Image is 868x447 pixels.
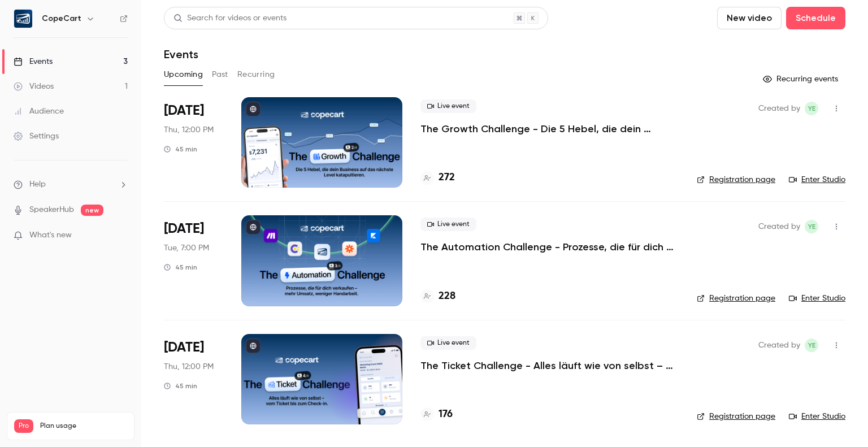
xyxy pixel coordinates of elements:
[805,102,818,115] span: Yasamin Esfahani
[789,293,845,304] a: Enter Studio
[164,361,214,372] span: Thu, 12:00 PM
[164,124,214,136] span: Thu, 12:00 PM
[164,338,204,357] span: [DATE]
[717,7,782,29] button: New video
[14,131,59,142] div: Settings
[164,145,197,154] div: 45 min
[164,334,223,424] div: Oct 9 Thu, 11:00 AM (Europe/Berlin)
[758,102,800,115] span: Created by
[808,220,815,233] span: YE
[164,102,204,120] span: [DATE]
[212,66,228,84] button: Past
[439,289,455,304] h4: 228
[805,220,818,233] span: Yasamin Esfahani
[420,289,455,304] a: 228
[420,170,455,185] a: 272
[808,338,815,352] span: YE
[164,66,203,84] button: Upcoming
[14,106,64,117] div: Audience
[786,7,845,29] button: Schedule
[697,293,775,304] a: Registration page
[14,56,53,67] div: Events
[697,411,775,422] a: Registration page
[789,174,845,185] a: Enter Studio
[164,242,209,254] span: Tue, 7:00 PM
[14,419,33,433] span: Pro
[14,179,128,190] li: help-dropdown-opener
[42,13,81,24] h6: CopeCart
[420,336,476,350] span: Live event
[420,218,476,231] span: Live event
[789,411,845,422] a: Enter Studio
[81,205,103,216] span: new
[164,220,204,238] span: [DATE]
[29,229,72,241] span: What's new
[164,263,197,272] div: 45 min
[420,99,476,113] span: Live event
[420,240,679,254] a: The Automation Challenge - Prozesse, die für dich verkaufen – mehr Umsatz, weniger Handarbeit
[40,422,127,431] span: Plan usage
[697,174,775,185] a: Registration page
[758,338,800,352] span: Created by
[14,10,32,28] img: CopeCart
[164,47,198,61] h1: Events
[237,66,275,84] button: Recurring
[164,97,223,188] div: Oct 2 Thu, 11:00 AM (Europe/Berlin)
[805,338,818,352] span: Yasamin Esfahani
[758,220,800,233] span: Created by
[164,215,223,306] div: Oct 7 Tue, 6:00 PM (Europe/Berlin)
[29,179,46,190] span: Help
[29,204,74,216] a: SpeakerHub
[439,170,455,185] h4: 272
[173,12,287,24] div: Search for videos or events
[114,231,128,241] iframe: Noticeable Trigger
[164,381,197,390] div: 45 min
[439,407,453,422] h4: 176
[758,70,845,88] button: Recurring events
[420,122,679,136] a: The Growth Challenge - Die 5 Hebel, die dein Business auf das nächste Level katapultieren
[420,359,679,372] a: The Ticket Challenge - Alles läuft wie von selbst – vom Ticket bis zum Check-in
[808,102,815,115] span: YE
[420,407,453,422] a: 176
[14,81,54,92] div: Videos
